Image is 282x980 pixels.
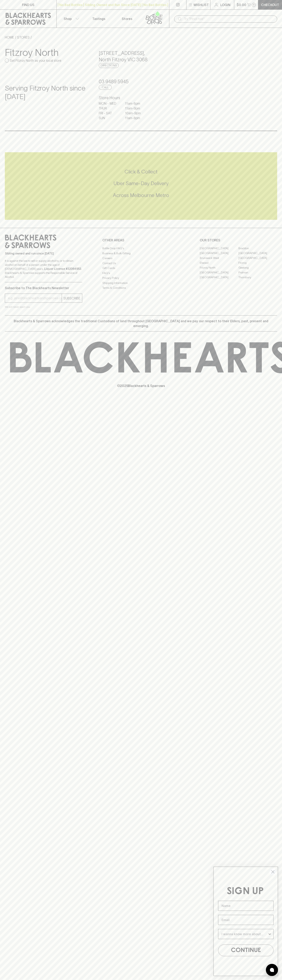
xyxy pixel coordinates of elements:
a: Business & Bulk Gifting [102,251,180,256]
input: Try "Pinot noir" [184,16,274,22]
a: HOME [5,35,14,39]
p: Checkout [261,2,279,7]
p: 10am - 9pm [125,111,145,116]
p: MON - WED [99,101,119,106]
p: Set Fitzroy North as your local store [10,58,61,63]
a: Brunswick West [200,255,238,260]
input: Name [218,901,274,911]
p: Wishlist [194,2,209,7]
h5: Uber Same-Day Delivery [5,180,277,187]
a: Braddon [238,246,277,251]
h5: Click & Collect [5,168,277,175]
a: Shipping Information [102,280,180,285]
button: CONTINUE [218,945,274,956]
button: Shop [57,10,85,28]
a: Prahran [238,270,277,275]
a: [GEOGRAPHIC_DATA] [238,255,277,260]
h3: Fitzroy North [5,47,89,58]
a: Tastings [85,10,113,28]
a: STORES [17,35,30,39]
strong: Liquor License #32064953 [44,267,81,270]
a: Privacy Policy [102,276,180,280]
a: Careers [102,256,180,261]
a: Contact Us [102,261,180,266]
a: FAQ's [102,271,180,275]
h4: Serving Fitzroy North since [DATE] [5,84,89,101]
h5: 03 9489 5945 [99,78,183,85]
p: 11am - 8pm [125,101,145,106]
button: Close dialog [269,868,276,875]
h5: Across Melbourne Metro [5,192,277,199]
h5: [STREET_ADDRESS] , North Fitzroy VIC 3068 [99,50,183,63]
p: $0.00 [237,2,246,7]
p: FIND US [22,2,34,7]
p: 0 [253,4,255,6]
p: OUR STORES [200,238,277,243]
p: It is against the law to sell or supply alcohol to, or to obtain alcohol on behalf of a person un... [5,259,82,279]
p: THUR [99,106,119,111]
a: [GEOGRAPHIC_DATA] [238,251,277,255]
p: Stores [122,16,132,21]
p: OTHER AREAS [102,238,180,243]
h6: Store Hours [99,95,183,101]
a: Directions [99,63,119,68]
a: Geelong [238,265,277,270]
a: [GEOGRAPHIC_DATA] [200,251,238,255]
a: Call [99,85,112,90]
a: [GEOGRAPHIC_DATA] [200,270,238,275]
p: Login [220,2,230,7]
input: e.g. jane@blackheartsandsparrows.com.au [8,295,62,301]
a: Bottle Drop FAQ's [102,246,180,251]
input: Email [218,915,274,925]
img: bubble-icon [270,968,274,972]
p: Tastings [92,16,105,21]
input: I wanna know more about... [222,929,268,939]
p: SUN [99,116,119,120]
span: SIGN UP [227,887,264,896]
p: 11am - 8pm [125,116,145,120]
a: Fitzroy [238,260,277,265]
p: Shop [64,16,72,21]
p: FRI - SAT [99,111,119,116]
a: Thornbury [238,275,277,280]
a: [GEOGRAPHIC_DATA] [200,275,238,280]
a: Terms & Conditions [102,286,180,290]
a: Fitzroy North [200,265,238,270]
p: Subscribe to The Blackhearts Newsletter [5,286,82,290]
p: Sibling owned and run since [DATE] [5,251,82,255]
button: SUBSCRIBE [62,294,82,302]
p: 11am - 9pm [125,106,145,111]
a: Elwood [200,260,238,265]
div: FLYOUT Form [209,863,282,980]
button: Show Options [268,929,272,939]
p: Blackhearts & Sparrows acknowledges the traditional Custodians of land throughout [GEOGRAPHIC_DAT... [8,319,274,328]
a: Gift Cards [102,266,180,271]
p: We will never spam you [5,305,82,309]
a: [GEOGRAPHIC_DATA] [200,246,238,251]
p: SUBSCRIBE [63,296,80,301]
div: Call to action block [5,152,277,220]
a: Stores [113,10,141,28]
